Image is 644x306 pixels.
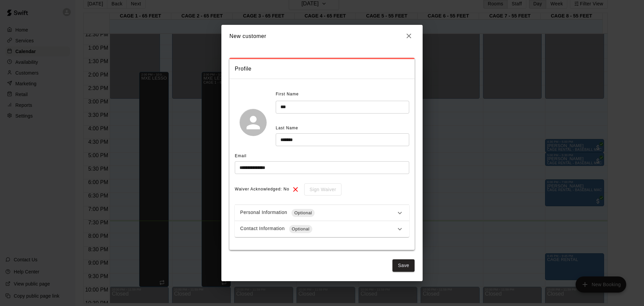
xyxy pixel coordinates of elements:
div: To sign waivers in admin, this feature must be enabled in general settings [300,183,341,196]
span: Email [235,154,247,158]
div: Personal InformationOptional [235,205,409,221]
div: Personal Information [240,209,396,217]
span: Last Name [276,126,298,130]
h6: New customer [229,32,266,41]
span: Waiver Acknowledged: No [235,184,289,195]
div: Contact Information [240,225,396,233]
div: Contact InformationOptional [235,221,409,237]
button: Save [392,259,415,272]
span: Profile [235,64,409,73]
span: Optional [291,210,315,216]
span: Optional [289,226,312,232]
span: First Name [276,89,299,100]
